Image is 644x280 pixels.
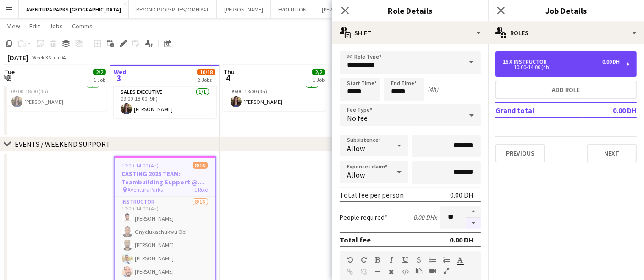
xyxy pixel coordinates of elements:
span: 4 [222,73,235,83]
td: 0.00 DH [583,103,637,118]
button: Add role [495,81,637,99]
div: 0.00 DH [602,59,620,65]
button: Previous [495,144,545,162]
div: (4h) [428,85,438,93]
a: Edit [26,20,44,32]
span: Comms [72,22,93,30]
div: 0.00 DH x [413,213,437,221]
span: 2 [3,73,15,83]
span: Allow [347,144,365,153]
button: Insert video [429,267,436,275]
button: Fullscreen [443,267,450,275]
button: Next [587,144,637,162]
span: 1 Role [195,186,208,193]
span: 10:00-14:00 (4h) [122,162,159,169]
div: 1 Job [313,76,325,83]
div: 0.00 DH [450,190,473,199]
span: Thu [223,68,235,76]
button: AVENTURA PARKS [GEOGRAPHIC_DATA] [19,0,129,18]
span: Tue [4,68,15,76]
span: Wed [114,68,127,76]
app-card-role: Sales Executive1/109:00-18:00 (9h)[PERSON_NAME] [114,87,216,118]
span: No fee [347,113,368,123]
button: Underline [402,256,408,264]
div: 10:00-14:00 (4h) [503,65,620,70]
button: Unordered List [429,256,436,264]
button: BEYOND PROPERTIES/ OMNIYAT [129,0,217,18]
span: 3 [112,73,127,83]
span: 2/2 [312,69,325,75]
button: Text Color [457,256,463,264]
div: 2 Jobs [198,76,215,83]
span: Edit [29,22,40,30]
span: 2/2 [93,69,106,75]
app-card-role: Sales Executive1/109:00-18:00 (9h)[PERSON_NAME] [4,80,107,111]
div: Roles [488,22,644,44]
button: Ordered List [443,256,450,264]
button: Undo [347,256,353,264]
button: Bold [374,256,381,264]
button: Horizontal Line [374,268,381,275]
div: 0.00 DH [450,235,473,244]
button: Italic [388,256,395,264]
button: HTML Code [402,268,408,275]
button: EVOLUTION [271,0,314,18]
div: 16 x [503,59,514,65]
button: Redo [361,256,367,264]
div: [DATE] [7,53,28,62]
span: View [7,22,20,30]
button: Clear Formatting [388,268,395,275]
h3: Job Details [488,5,644,16]
span: 10/18 [197,69,215,75]
td: Grand total [495,103,583,118]
button: [PERSON_NAME] [314,0,369,18]
span: Week 36 [30,54,53,61]
label: People required [340,213,387,221]
h3: CASTING 2025 TEAM: Teambuilding Support @ Aventura Parks [115,170,215,186]
h3: Role Details [332,5,488,16]
a: Jobs [45,20,66,32]
a: View [4,20,24,32]
span: 5 [331,73,340,83]
span: Allow [347,170,365,179]
div: Total fee [340,235,371,244]
div: Shift [332,22,488,44]
div: +04 [57,54,66,61]
div: EVENTS / WEEKEND SUPPORT [15,140,110,149]
button: Decrease [466,218,481,229]
span: Aventura Parks [128,186,163,193]
button: [PERSON_NAME] [217,0,271,18]
button: Increase [466,206,481,218]
span: 8/16 [193,162,208,169]
div: Instructor [514,59,550,65]
button: Strikethrough [416,256,422,264]
a: Comms [68,20,96,32]
div: Total fee per person [340,190,404,199]
app-card-role: Sales Executive1/109:00-18:00 (9h)[PERSON_NAME] [223,80,326,111]
span: Jobs [49,22,63,30]
button: Paste as plain text [416,267,422,275]
div: 1 Job [94,76,105,83]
